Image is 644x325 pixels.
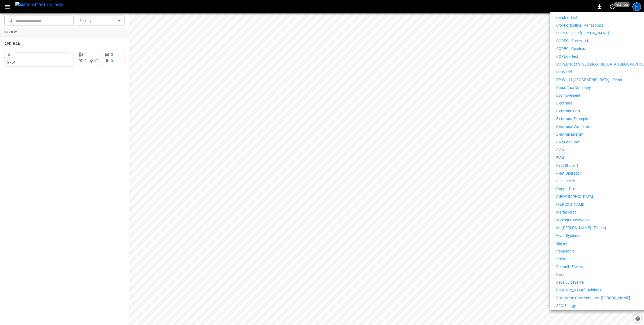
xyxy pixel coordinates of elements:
p: eMotion Fleet [556,139,580,145]
p: EVAI [556,155,564,161]
p: Google Pilot [556,186,577,192]
p: Electrun Energy [556,132,583,137]
p: Mt [PERSON_NAME] - Testing [556,225,606,231]
p: [PERSON_NAME] Holdings [556,287,601,293]
p: Electrada [556,100,572,106]
p: S2G Energy [556,303,576,309]
p: EV Net [556,147,568,153]
p: DP World [556,69,572,75]
p: COPEC - Test [556,54,579,59]
p: Dubai Taxi Company [556,85,591,91]
p: First Student [556,163,578,168]
p: Redbull - Electrada [556,264,588,270]
p: DP World [GEOGRAPHIC_DATA] - Demo [556,77,622,83]
p: City-Fortcollins [Panasonic] [556,23,603,28]
p: Panasonic [556,248,574,254]
p: COPEC - BHP [PERSON_NAME] [556,30,609,36]
p: Nayax [556,241,567,246]
p: Microgrid Networks [556,217,590,223]
p: Fleet Operator [556,171,581,176]
p: Mynt Systems [556,233,580,239]
p: [PERSON_NAME] [556,202,586,207]
p: COPEC - Geminis [556,46,585,52]
p: COPEC - Buses JM [556,38,588,44]
p: Revel [556,272,565,277]
p: RevelJuiceServe [556,280,584,285]
p: ecomovement [556,93,580,98]
p: Rola Volvo Cars Somerset [PERSON_NAME] [556,295,630,301]
p: Electrada-Vanderbilt [556,124,591,129]
p: Electrada Lab [556,108,580,114]
p: Presto [556,256,568,262]
p: Merge Fleet [556,210,576,215]
p: [GEOGRAPHIC_DATA] [556,194,593,200]
p: Camber Test [556,15,577,20]
p: FuelElectric [556,178,576,184]
p: Electrada-Example [556,116,588,122]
